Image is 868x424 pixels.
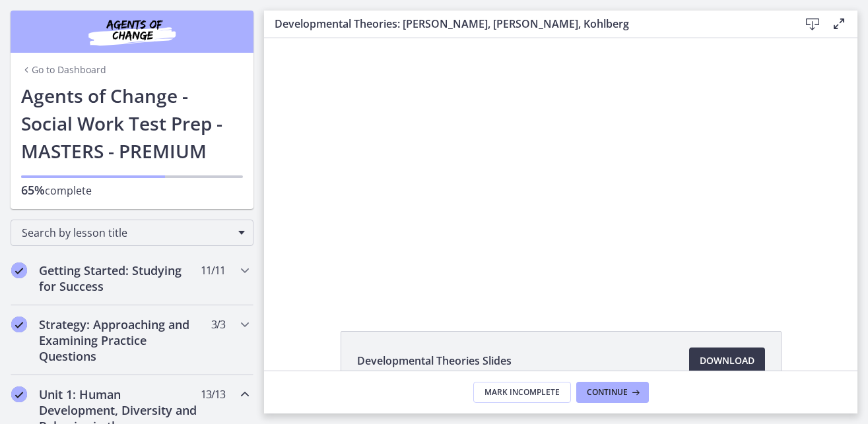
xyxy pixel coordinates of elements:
[484,387,560,398] span: Mark Incomplete
[576,382,649,403] button: Continue
[11,220,253,246] div: Search by lesson title
[211,317,225,332] span: 3 / 3
[689,348,765,374] a: Download
[22,226,232,240] span: Search by lesson title
[275,16,778,32] h3: Developmental Theories: [PERSON_NAME], [PERSON_NAME], Kohlberg
[473,382,571,403] button: Mark Incomplete
[39,262,200,294] h2: Getting Started: Studying for Success
[11,317,27,332] i: Completed
[21,82,243,165] h1: Agents of Change - Social Work Test Prep - MASTERS - PREMIUM
[264,38,857,301] iframe: Video Lesson
[39,317,200,364] h2: Strategy: Approaching and Examining Practice Questions
[21,182,243,198] p: complete
[700,353,754,369] span: Download
[201,262,225,278] span: 11 / 11
[587,387,628,398] span: Continue
[357,353,512,369] span: Developmental Theories Slides
[21,63,106,76] a: Go to Dashboard
[21,182,45,198] span: 65%
[201,386,225,402] span: 13 / 13
[11,262,27,278] i: Completed
[11,386,27,402] i: Completed
[53,16,211,47] img: Agents of Change Social Work Test Prep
